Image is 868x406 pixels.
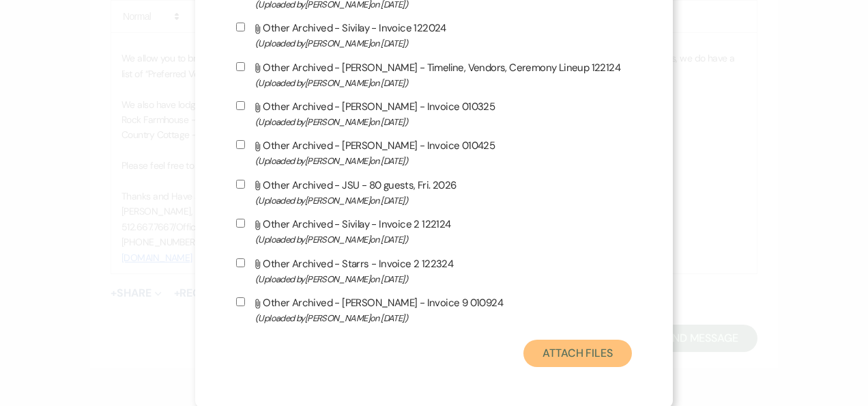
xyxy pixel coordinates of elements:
[255,232,632,247] span: (Uploaded by [PERSON_NAME] on [DATE] )
[236,62,245,71] input: Other Archived - [PERSON_NAME] - Timeline, Vendors, Ceremony Lineup 122124(Uploaded by[PERSON_NAM...
[255,310,632,326] span: (Uploaded by [PERSON_NAME] on [DATE] )
[236,219,245,228] input: Other Archived - Sivilay - Invoice 2 122124(Uploaded by[PERSON_NAME]on [DATE])
[236,140,245,149] input: Other Archived - [PERSON_NAME] - Invoice 010425(Uploaded by[PERSON_NAME]on [DATE])
[236,137,632,169] label: Other Archived - [PERSON_NAME] - Invoice 010425
[236,19,632,51] label: Other Archived - Sivilay - Invoice 122024
[523,340,632,367] button: Attach Files
[236,101,245,110] input: Other Archived - [PERSON_NAME] - Invoice 010325(Uploaded by[PERSON_NAME]on [DATE])
[236,258,245,267] input: Other Archived - Starrs - Invoice 2 122324(Uploaded by[PERSON_NAME]on [DATE])
[255,114,632,130] span: (Uploaded by [PERSON_NAME] on [DATE] )
[236,180,245,189] input: Other Archived - JSU - 80 guests, Fri. 2026(Uploaded by[PERSON_NAME]on [DATE])
[255,75,632,91] span: (Uploaded by [PERSON_NAME] on [DATE] )
[236,294,632,326] label: Other Archived - [PERSON_NAME] - Invoice 9 010924
[255,193,632,208] span: (Uploaded by [PERSON_NAME] on [DATE] )
[236,297,245,306] input: Other Archived - [PERSON_NAME] - Invoice 9 010924(Uploaded by[PERSON_NAME]on [DATE])
[236,98,632,130] label: Other Archived - [PERSON_NAME] - Invoice 010325
[236,215,632,247] label: Other Archived - Sivilay - Invoice 2 122124
[255,153,632,169] span: (Uploaded by [PERSON_NAME] on [DATE] )
[236,59,632,91] label: Other Archived - [PERSON_NAME] - Timeline, Vendors, Ceremony Lineup 122124
[236,23,245,31] input: Other Archived - Sivilay - Invoice 122024(Uploaded by[PERSON_NAME]on [DATE])
[236,255,632,287] label: Other Archived - Starrs - Invoice 2 122324
[255,36,632,51] span: (Uploaded by [PERSON_NAME] on [DATE] )
[255,271,632,287] span: (Uploaded by [PERSON_NAME] on [DATE] )
[236,176,632,208] label: Other Archived - JSU - 80 guests, Fri. 2026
